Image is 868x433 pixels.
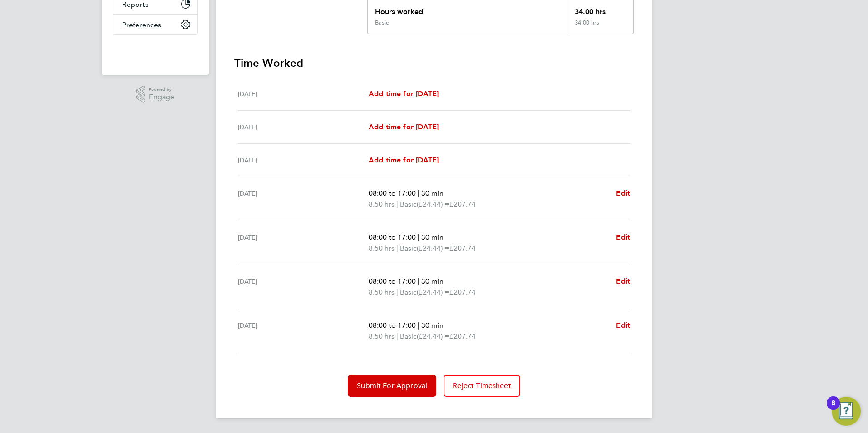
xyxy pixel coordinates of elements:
span: £207.74 [449,244,476,252]
button: Reject Timesheet [444,375,520,397]
span: | [396,244,398,252]
span: | [396,200,398,208]
span: Edit [616,189,630,197]
span: 8.50 hrs [369,244,395,252]
span: 8.50 hrs [369,332,395,340]
div: 8 [831,403,835,415]
span: | [396,332,398,340]
div: [DATE] [238,232,369,254]
div: [DATE] [238,320,369,342]
span: 30 min [421,233,444,241]
span: 30 min [421,189,444,197]
span: 8.50 hrs [369,288,395,296]
span: Basic [400,331,417,342]
span: Edit [616,233,630,241]
span: Edit [616,277,630,285]
div: 34.00 hrs [567,19,633,34]
span: Basic [400,287,417,298]
span: 30 min [421,321,444,330]
a: Add time for [DATE] [369,122,439,133]
img: fastbook-logo-retina.png [113,44,198,59]
span: | [418,321,419,330]
span: Add time for [DATE] [369,123,439,131]
span: 30 min [421,277,444,285]
span: Basic [400,243,417,254]
a: Add time for [DATE] [369,89,439,99]
div: [DATE] [238,155,369,166]
span: Submit For Approval [357,381,427,390]
span: (£24.44) = [417,288,449,296]
div: [DATE] [238,89,369,99]
a: Edit [616,188,630,199]
h3: Time Worked [234,56,634,70]
button: Open Resource Center, 8 new notifications [832,397,861,426]
span: (£24.44) = [417,200,449,208]
span: 08:00 to 17:00 [369,277,416,285]
span: Preferences [122,20,161,29]
a: Go to home page [113,44,198,59]
span: (£24.44) = [417,332,449,340]
div: [DATE] [238,122,369,133]
button: Submit For Approval [348,375,436,397]
span: 8.50 hrs [369,200,395,208]
span: (£24.44) = [417,244,449,252]
button: Preferences [113,15,197,34]
div: [DATE] [238,276,369,298]
span: | [396,288,398,296]
span: Edit [616,321,630,330]
span: 08:00 to 17:00 [369,233,416,241]
div: [DATE] [238,188,369,210]
span: | [418,277,419,285]
a: Edit [616,276,630,287]
a: Edit [616,232,630,243]
span: Add time for [DATE] [369,156,439,164]
span: 08:00 to 17:00 [369,189,416,197]
span: £207.74 [449,332,476,340]
div: Basic [375,19,389,26]
span: Powered by [149,86,174,93]
span: £207.74 [449,200,476,208]
span: £207.74 [449,288,476,296]
span: | [418,233,419,241]
span: Reject Timesheet [453,381,511,390]
span: Basic [400,199,417,210]
a: Powered byEngage [136,86,175,103]
a: Edit [616,320,630,331]
span: | [418,189,419,197]
span: Engage [149,93,174,101]
span: 08:00 to 17:00 [369,321,416,330]
span: Add time for [DATE] [369,89,439,98]
a: Add time for [DATE] [369,155,439,166]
